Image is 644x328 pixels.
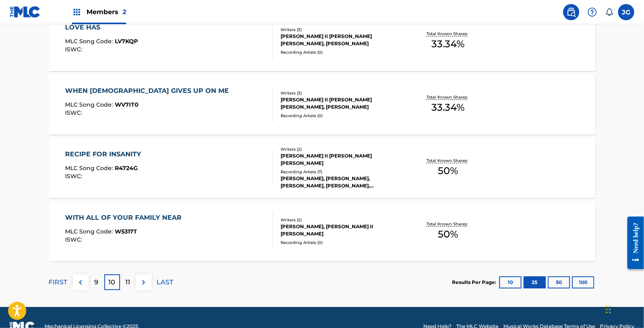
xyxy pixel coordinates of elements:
[566,7,576,17] img: search
[65,172,84,180] span: ISWC :
[65,213,186,223] div: WITH ALL OF YOUR FAMILY NEAR
[65,46,84,53] span: ISWC :
[281,175,403,189] div: [PERSON_NAME], [PERSON_NAME], [PERSON_NAME], [PERSON_NAME], [PERSON_NAME]
[139,278,148,287] img: right
[122,8,126,16] span: 2
[572,276,594,288] button: 100
[281,223,403,238] div: [PERSON_NAME], [PERSON_NAME] II [PERSON_NAME]
[281,217,403,223] div: Writers ( 2 )
[604,289,644,328] iframe: Chat Widget
[65,23,138,32] div: LOVE HAS
[548,276,570,288] button: 50
[65,236,84,243] span: ISWC :
[281,33,403,47] div: [PERSON_NAME] II [PERSON_NAME] [PERSON_NAME], [PERSON_NAME]
[605,8,613,16] div: Notifications
[438,227,458,242] span: 50 %
[427,31,470,37] p: Total Known Shares:
[438,164,458,178] span: 50 %
[281,90,403,96] div: Writers ( 3 )
[49,74,595,135] a: WHEN [DEMOGRAPHIC_DATA] GIVES UP ON MEMLC Song Code:WV7IT0ISWC:Writers (3)[PERSON_NAME] II [PERSO...
[427,158,470,164] p: Total Known Shares:
[584,4,600,20] div: Help
[606,297,611,322] div: Drag
[109,278,116,287] p: 10
[115,101,139,108] span: WV7IT0
[431,100,465,115] span: 33.34 %
[65,109,84,116] span: ISWC :
[587,7,597,17] img: help
[115,228,137,235] span: W5317T
[157,278,173,287] p: LAST
[281,113,403,119] div: Recording Artists ( 0 )
[49,278,68,287] p: FIRST
[65,86,233,96] div: WHEN [DEMOGRAPHIC_DATA] GIVES UP ON ME
[65,38,115,45] span: MLC Song Code :
[65,149,145,159] div: RECIPE FOR INSANITY
[452,279,498,286] p: Results Per Page:
[76,278,85,287] img: left
[10,6,41,18] img: MLC Logo
[281,146,403,152] div: Writers ( 2 )
[281,49,403,55] div: Recording Artists ( 0 )
[125,278,130,287] p: 11
[65,101,115,108] span: MLC Song Code :
[65,228,115,235] span: MLC Song Code :
[49,201,595,261] a: WITH ALL OF YOUR FAMILY NEARMLC Song Code:W5317TISWC:Writers (2)[PERSON_NAME], [PERSON_NAME] II [...
[281,152,403,167] div: [PERSON_NAME] II [PERSON_NAME] [PERSON_NAME]
[94,278,98,287] p: 9
[427,221,470,227] p: Total Known Shares:
[281,240,403,246] div: Recording Artists ( 0 )
[49,137,595,198] a: RECIPE FOR INSANITYMLC Song Code:R4724GISWC:Writers (2)[PERSON_NAME] II [PERSON_NAME] [PERSON_NAM...
[115,164,138,172] span: R4724G
[115,38,138,45] span: LV7KQP
[431,37,465,51] span: 33.34 %
[65,164,115,172] span: MLC Song Code :
[72,7,82,17] img: Top Rightsholders
[524,276,546,288] button: 25
[499,276,522,288] button: 10
[87,7,126,17] span: Members
[281,96,403,111] div: [PERSON_NAME] II [PERSON_NAME] [PERSON_NAME], [PERSON_NAME]
[618,4,634,20] div: User Menu
[427,94,470,100] p: Total Known Shares:
[281,27,403,33] div: Writers ( 3 )
[281,169,403,175] div: Recording Artists ( 7 )
[49,11,595,71] a: LOVE HASMLC Song Code:LV7KQPISWC:Writers (3)[PERSON_NAME] II [PERSON_NAME] [PERSON_NAME], [PERSON...
[621,210,644,275] iframe: Resource Center
[563,4,579,20] a: Public Search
